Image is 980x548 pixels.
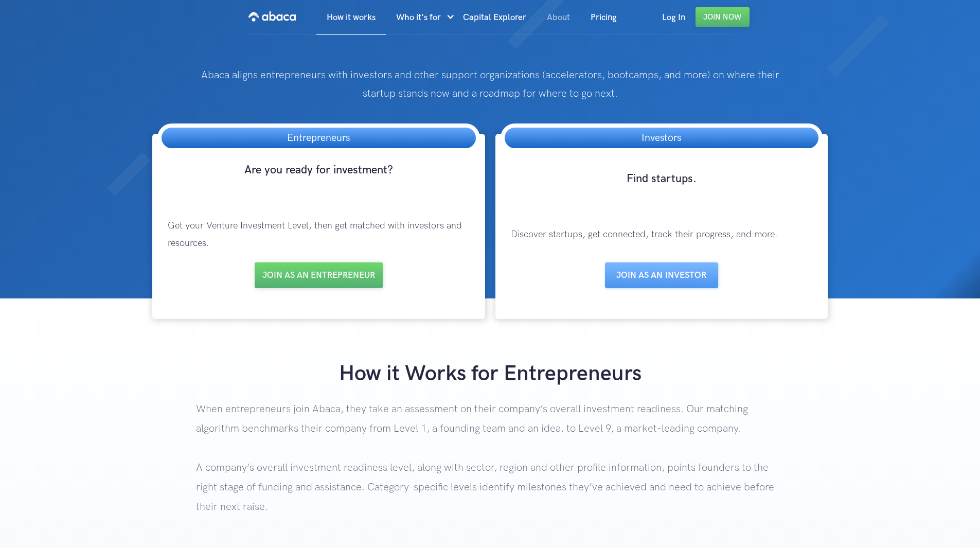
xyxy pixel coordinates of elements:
h3: Entrepreneurs [277,128,360,148]
h3: Are you ready for investment? [157,163,480,197]
h3: Find startups. [501,171,823,205]
a: Join Now [696,7,750,27]
p: Discover startups, get connected, track their progress, and more. [501,216,823,254]
h3: Investors [631,128,691,148]
a: Join as aN INVESTOR [605,262,718,288]
strong: How it Works for Entrepreneurs [339,361,642,387]
img: Abaca logo [248,8,296,25]
p: Get your Venture Investment Level, then get matched with investors and resources. [157,207,480,262]
a: Join as an entrepreneur [255,262,383,288]
p: Abaca aligns entrepreneurs with investors and other support organizations (accelerators, bootcamp... [196,66,784,103]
